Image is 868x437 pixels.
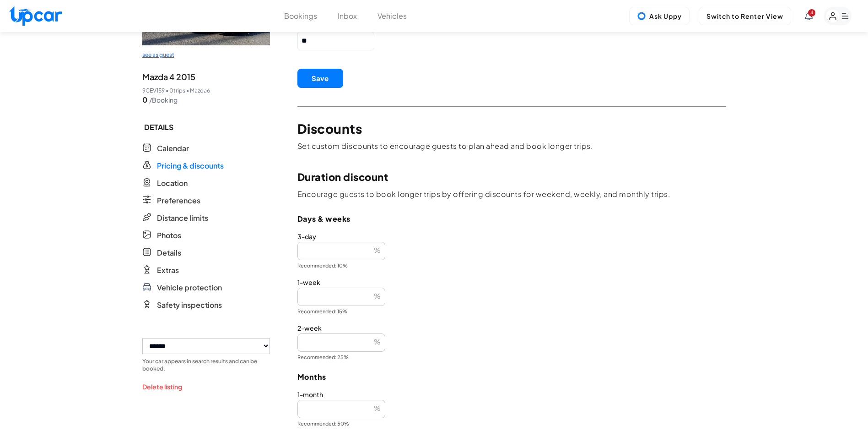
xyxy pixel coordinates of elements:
[297,69,343,88] button: Save
[157,213,208,224] span: Distance limits
[142,358,270,372] p: Your car appears in search results and can be booked.
[297,420,726,427] label: Recommended: 50%
[297,169,726,184] p: Duration discount
[9,6,62,26] img: Upcar Logo
[157,300,222,311] span: Safety inspections
[338,11,357,22] button: Inbox
[157,178,188,189] span: Location
[142,71,195,83] span: Mazda 4 2015
[297,214,726,224] p: Days & weeks
[374,404,381,412] span: %
[377,11,407,22] button: Vehicles
[157,230,181,241] span: Photos
[629,7,690,25] button: Ask Uppy
[190,87,210,94] span: Mazda6
[149,95,178,104] span: /Booking
[374,246,381,254] span: %
[297,279,726,286] label: 1-week
[142,382,182,392] button: Delete listing
[637,11,646,21] img: Uppy
[142,122,270,133] span: DETAILS
[166,87,168,94] span: •
[374,337,381,346] span: %
[808,9,815,16] span: You have new notifications
[186,87,189,94] span: •
[297,189,726,199] p: Encourage guests to book longer trips by offering discounts for weekend, weekly, and monthly trips.
[297,262,726,269] label: Recommended: 10%
[142,51,174,58] a: see as guest
[297,354,726,361] label: Recommended: 25%
[699,7,791,25] button: Switch to Renter View
[297,141,726,151] p: Set custom discounts to encourage guests to plan ahead and book longer trips.
[374,291,381,300] span: %
[284,11,317,22] button: Bookings
[142,94,147,105] span: 0
[157,247,181,258] span: Details
[157,160,224,171] span: Pricing & discounts
[297,372,726,382] p: Months
[297,391,726,398] label: 1-month
[297,308,726,315] label: Recommended: 15%
[297,121,726,136] p: Discounts
[157,282,222,293] span: Vehicle protection
[142,87,165,94] span: 9CEV159
[805,12,813,20] div: View Notifications
[297,233,726,240] label: 3-day
[157,143,189,154] span: Calendar
[157,195,200,206] span: Preferences
[169,87,185,94] span: 0 trips
[157,265,179,276] span: Extras
[297,324,726,332] label: 2-week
